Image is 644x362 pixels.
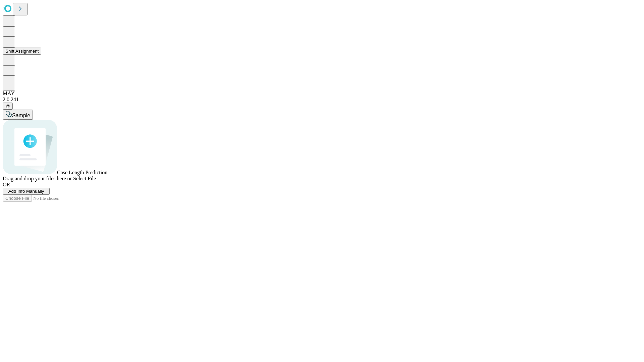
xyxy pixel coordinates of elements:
[3,176,72,181] span: Drag and drop your files here or
[5,104,10,109] span: @
[57,170,107,175] span: Case Length Prediction
[3,110,33,120] button: Sample
[3,48,41,55] button: Shift Assignment
[3,103,13,110] button: @
[3,90,641,97] div: MAY
[8,189,44,194] span: Add Info Manually
[73,176,96,181] span: Select File
[12,113,30,118] span: Sample
[3,97,641,103] div: 2.0.241
[3,182,10,187] span: OR
[3,188,50,195] button: Add Info Manually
